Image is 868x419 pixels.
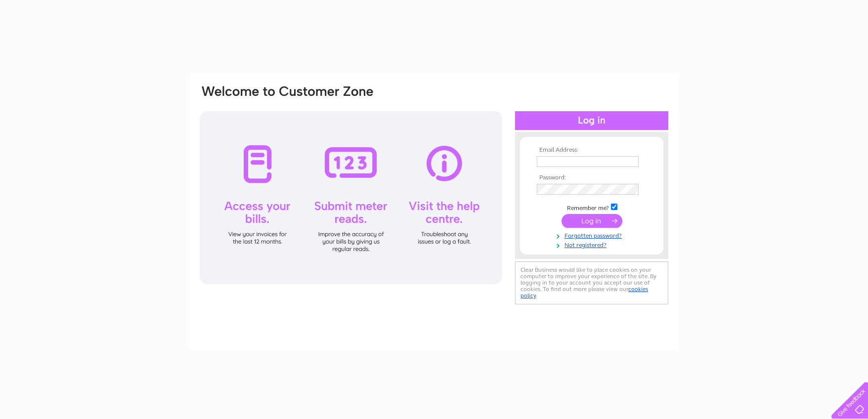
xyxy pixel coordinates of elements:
th: Password: [534,174,649,181]
a: Not registered? [537,240,649,249]
th: Email Address: [534,147,649,154]
a: cookies policy [521,286,648,299]
input: Submit [562,214,622,228]
td: Remember me? [534,202,649,212]
a: Forgotten password? [537,230,649,240]
div: Clear Business would like to place cookies on your computer to improve your experience of the sit... [515,261,668,304]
